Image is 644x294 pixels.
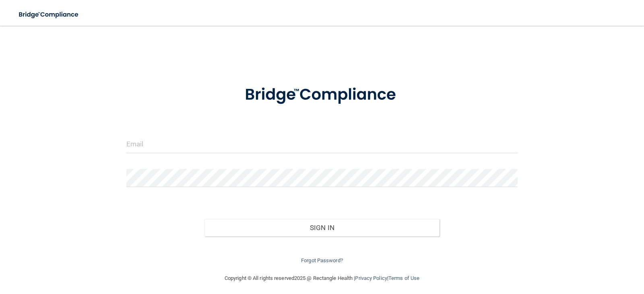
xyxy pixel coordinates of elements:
a: Terms of Use [388,275,419,281]
img: bridge_compliance_login_screen.278c3ca4.svg [228,74,416,116]
a: Privacy Policy [355,275,387,281]
img: bridge_compliance_login_screen.278c3ca4.svg [12,6,86,23]
div: Copyright © All rights reserved 2025 @ Rectangle Health | | [175,265,469,291]
input: Email [126,135,518,153]
button: Sign In [204,219,440,236]
a: Forgot Password? [301,257,343,263]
